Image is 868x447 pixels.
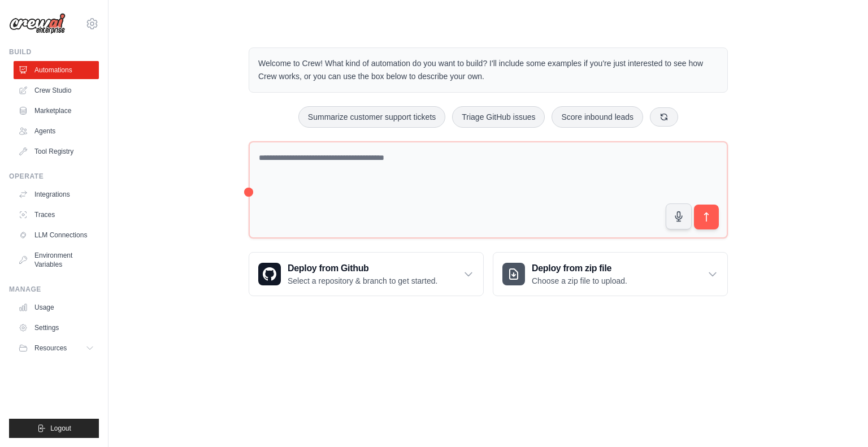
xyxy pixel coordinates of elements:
button: Logout [9,419,99,438]
p: Welcome to Crew! What kind of automation do you want to build? I'll include some examples if you'... [258,57,718,83]
h3: Deploy from zip file [532,262,627,275]
a: Crew Studio [14,81,99,99]
a: Usage [14,298,99,316]
button: Score inbound leads [552,106,643,128]
img: Logo [9,13,66,34]
a: Tool Registry [14,142,99,160]
a: Settings [14,319,99,337]
a: Environment Variables [14,246,99,274]
a: Traces [14,206,99,224]
div: Manage [9,285,99,294]
p: Select a repository & branch to get started. [288,275,437,287]
a: Automations [14,61,99,79]
div: Build [9,47,99,57]
p: Choose a zip file to upload. [532,275,627,287]
span: Logout [50,424,71,433]
span: Resources [34,344,67,353]
a: Integrations [14,185,99,203]
button: Summarize customer support tickets [298,106,445,128]
a: LLM Connections [14,226,99,244]
a: Marketplace [14,102,99,120]
div: Operate [9,172,99,181]
button: Resources [14,339,99,357]
button: Triage GitHub issues [452,106,545,128]
h3: Deploy from Github [288,262,437,275]
a: Agents [14,122,99,140]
